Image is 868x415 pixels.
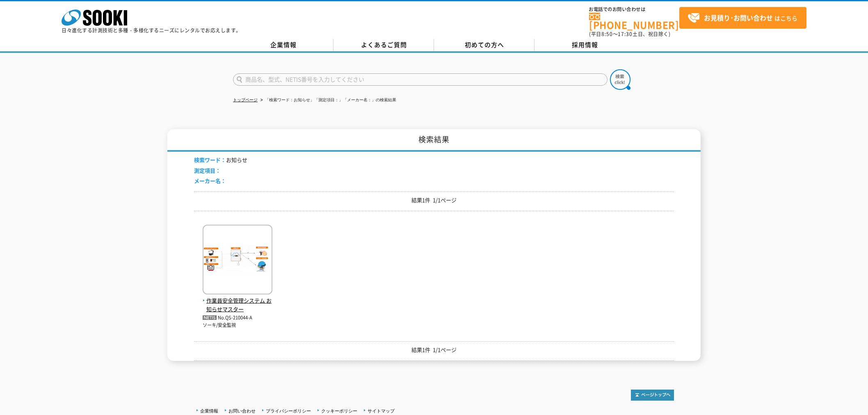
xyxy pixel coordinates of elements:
span: 17:30 [618,30,633,38]
a: 作業員安全管理システム お知らせマスター [203,288,272,313]
span: (平日 ～ 土日、祝日除く) [589,30,670,38]
p: 日々進化する計測技術と多種・多様化するニーズにレンタルでお応えします。 [62,28,241,33]
a: [PHONE_NUMBER] [589,13,679,30]
h1: 検索結果 [167,129,701,152]
p: No.QS-210044-A [203,314,272,322]
a: よくあるご質問 [333,39,434,51]
img: お知らせマスター [203,225,272,296]
p: 結果1件 1/1ページ [194,346,674,354]
a: お見積り･お問い合わせはこちら [679,7,806,29]
a: サイトマップ [368,408,395,413]
span: 初めての方へ [465,40,504,49]
a: プライバシーポリシー [266,408,311,413]
li: お知らせ [194,156,247,164]
span: メーカー名： [194,177,226,185]
a: 企業情報 [233,39,333,51]
a: トップページ [233,98,258,102]
a: 採用情報 [535,39,635,51]
li: 「検索ワード：お知らせ」「測定項目：」「メーカー名：」の検索結果 [259,96,396,105]
a: クッキーポリシー [321,408,357,413]
span: 作業員安全管理システム お知らせマスター [203,296,272,314]
a: 初めての方へ [434,39,535,51]
span: 8:50 [601,30,613,38]
a: お問い合わせ [228,408,256,413]
a: 企業情報 [200,408,218,413]
span: お電話でのお問い合わせは [589,7,679,12]
p: 結果1件 1/1ページ [194,196,674,205]
span: はこちら [688,12,797,24]
input: 商品名、型式、NETIS番号を入力してください [233,73,608,86]
img: トップページへ [631,390,674,401]
p: ソーキ/安全監視 [203,322,272,329]
span: 測定項目： [194,166,221,174]
img: btn_search.png [610,69,630,90]
span: 検索ワード： [194,156,226,164]
strong: お見積り･お問い合わせ [704,13,773,23]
